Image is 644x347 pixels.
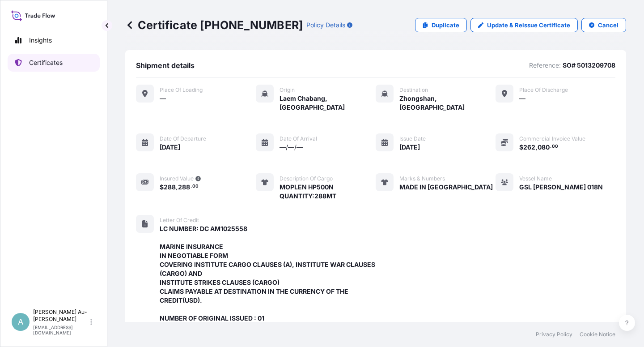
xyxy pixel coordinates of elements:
span: — [519,94,525,103]
span: Place of discharge [519,86,568,94]
span: [DATE] [160,143,180,152]
p: Reference: [529,61,561,70]
span: LC NUMBER: DC AM1025558 MARINE INSURANCE IN NEGOTIABLE FORM COVERING INSTITUTE CARGO CLAUSES (A),... [160,224,376,323]
a: Privacy Policy [536,331,572,338]
a: Certificates [8,54,100,72]
span: $ [160,184,164,190]
span: 00 [192,185,199,188]
span: Destination [399,86,428,94]
span: Place of Loading [160,86,203,94]
span: Shipment details [136,61,195,70]
a: Duplicate [415,18,467,32]
span: 262 [523,144,535,150]
span: MADE IN [GEOGRAPHIC_DATA] [399,183,493,192]
span: Insured Value [160,175,194,182]
button: Cancel [581,18,626,32]
p: Certificate [PHONE_NUMBER] [125,18,303,32]
span: Description of cargo [280,175,333,182]
p: [PERSON_NAME] Au-[PERSON_NAME] [33,308,89,323]
span: Origin [280,86,295,94]
span: Laem Chabang, [GEOGRAPHIC_DATA] [280,94,376,112]
span: Date of departure [160,135,206,142]
p: Cancel [598,21,619,30]
p: Insights [29,36,52,45]
span: Date of arrival [280,135,317,142]
span: , [535,144,538,150]
span: Vessel Name [519,175,552,182]
span: , [176,184,178,190]
span: 288 [164,184,176,190]
span: MOPLEN HP500N QUANTITY:288MT [280,183,336,201]
span: Zhongshan, [GEOGRAPHIC_DATA] [399,94,496,112]
p: Update & Reissue Certificate [487,21,570,30]
p: [EMAIL_ADDRESS][DOMAIN_NAME] [33,325,89,335]
span: —/—/— [280,143,303,152]
span: . [550,145,551,148]
span: 080 [538,144,550,150]
span: Issue Date [399,135,426,142]
span: $ [519,144,523,150]
span: [DATE] [399,143,420,152]
span: Marks & Numbers [399,175,445,182]
p: Policy Details [306,21,345,30]
a: Insights [8,31,100,49]
p: SO# 5013209708 [563,61,615,70]
span: 288 [178,184,190,190]
span: 00 [552,145,558,148]
p: Duplicate [432,21,459,30]
a: Cookie Notice [580,331,615,338]
span: . [191,185,192,188]
span: — [160,94,166,103]
span: Commercial Invoice Value [519,135,585,142]
span: A [18,317,23,326]
p: Certificates [29,58,63,67]
span: GSL [PERSON_NAME] 018N [519,183,603,192]
a: Update & Reissue Certificate [470,18,578,32]
span: Letter of Credit [160,217,199,224]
